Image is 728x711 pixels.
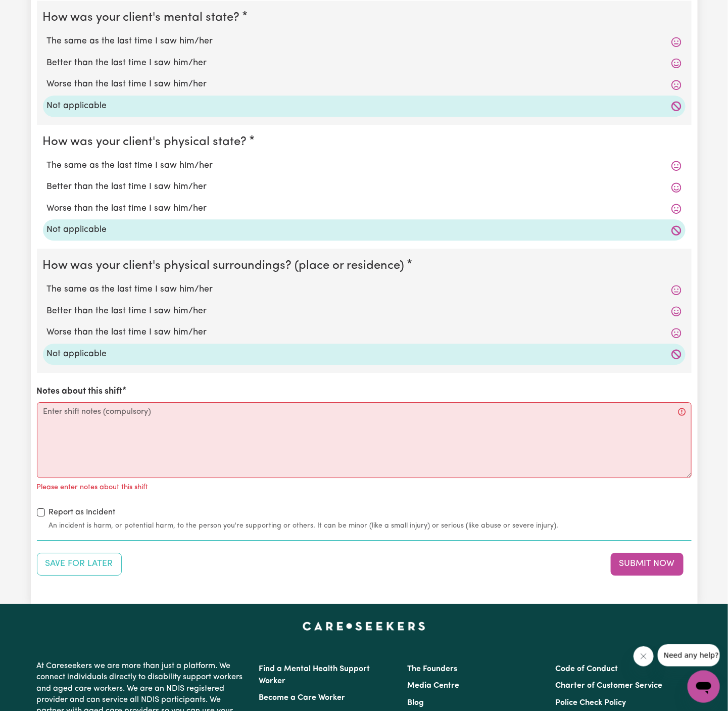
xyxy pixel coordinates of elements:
[259,665,370,685] a: Find a Mental Health Support Worker
[555,682,662,690] a: Charter of Customer Service
[49,520,692,531] small: An incident is harm, or potential harm, to the person you're supporting or others. It can be mino...
[43,9,244,27] legend: How was your client's mental state?
[47,202,682,215] label: Worse than the last time I saw him/her
[407,699,424,707] a: Blog
[303,622,425,630] a: Careseekers home page
[634,646,654,667] iframe: Close message
[47,180,682,194] label: Better than the last time I saw him/her
[47,305,682,318] label: Better than the last time I saw him/her
[611,553,684,575] button: Submit your job report
[37,482,149,493] p: Please enter notes about this shift
[407,665,457,673] a: The Founders
[688,671,720,703] iframe: Button to launch messaging window
[47,35,682,48] label: The same as the last time I saw him/her
[47,348,682,361] label: Not applicable
[407,682,459,690] a: Media Centre
[43,257,409,275] legend: How was your client's physical surroundings? (place or residence)
[259,694,346,702] a: Become a Care Worker
[555,699,626,707] a: Police Check Policy
[47,283,682,296] label: The same as the last time I saw him/her
[43,133,251,151] legend: How was your client's physical state?
[47,326,682,339] label: Worse than the last time I saw him/her
[47,57,682,70] label: Better than the last time I saw him/her
[49,506,116,518] label: Report as Incident
[47,100,682,113] label: Not applicable
[47,223,682,236] label: Not applicable
[37,553,122,575] button: Save your job report
[658,644,720,667] iframe: Message from company
[47,159,682,172] label: The same as the last time I saw him/her
[47,78,682,91] label: Worse than the last time I saw him/her
[555,665,618,673] a: Code of Conduct
[37,385,123,398] label: Notes about this shift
